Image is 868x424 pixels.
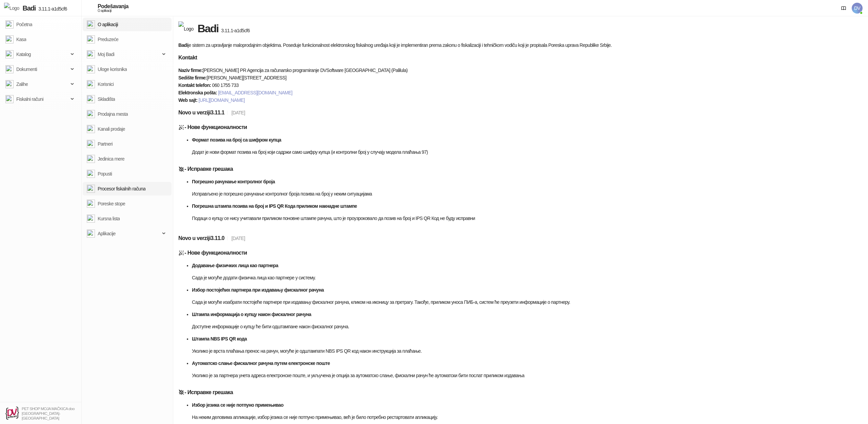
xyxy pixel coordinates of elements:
a: Korisnici [87,77,114,91]
div: O aplikaciji [98,9,129,13]
span: Aplikacije [98,227,116,240]
a: Uloge korisnika [87,62,127,76]
a: Procesor fiskalnih računa [87,182,145,196]
span: Dokumenti [16,62,37,76]
a: Partneri [87,137,113,151]
strong: Аутоматско слање фискалног рачуна путем електронске поште [192,361,330,366]
span: Moj Badi [98,48,114,61]
a: Početna [5,18,32,31]
a: O aplikaciji [87,18,118,31]
a: Kanali prodaje [87,122,125,136]
span: [DATE] [232,236,245,241]
p: [PERSON_NAME] PR Agencija za računarsko programiranje DVSoftware [GEOGRAPHIC_DATA] (Palilula) [PE... [178,67,863,104]
h5: - Исправке грешака [178,388,863,397]
img: Logo [4,3,19,14]
h5: Novo u verziji 3.11.0 [178,234,863,242]
div: Podešavanja [98,4,129,9]
p: Исправљено је погрешно рачунање контролног броја позива на број у неким ситуацијама [192,190,863,198]
p: Уколико је врста плаћања пренос на рачун, могуће је одштампати NBS IPS QR код након инструкција з... [192,347,863,355]
img: Logo [178,21,194,36]
a: Popusti [87,167,112,181]
h5: - Нове функционалности [178,123,863,131]
span: [DATE] [232,110,245,115]
strong: Штампа информација о купцу након фискалног рачуна [192,312,311,317]
strong: Naziv firme: [178,68,203,73]
p: Додат је нови формат позива на број који садржи само шифру купца (и контролни број у случају моде... [192,148,863,156]
strong: Sedište firme: [178,75,207,80]
h5: - Исправке грешака [178,165,863,173]
a: Poreske stope [87,197,125,210]
strong: Избор језика се није потпуно примењивао [192,402,283,408]
span: 3.11.1-a1d5cf6 [36,6,67,12]
p: je sistem za upravljanje maloprodajnim objektima. Poseduje funkcionalnost elektronskog fiskalnog ... [178,41,863,49]
strong: Kontakt telefon: [178,82,211,88]
span: Fiskalni računi [16,92,43,106]
strong: Web sajt: [178,97,197,103]
strong: Додавање физичких лица као партнера [192,263,278,268]
a: [EMAIL_ADDRESS][DOMAIN_NAME] [218,90,292,95]
a: Prodajna mesta [87,107,128,121]
strong: Badi [178,42,188,48]
small: PET SHOP MOJA MAČKICA doo [GEOGRAPHIC_DATA]-[GEOGRAPHIC_DATA] [22,406,75,420]
p: На неким деловима апликације, избор језика се није потпуно примењивао, већ је било потребно реста... [192,413,863,421]
a: Preduzeće [87,33,118,46]
a: Skladišta [87,92,115,106]
strong: Погрешна штампа позива на број и IPS QR Кода приликом накнадне штампе [192,203,357,209]
p: Сада је могуће изабрати постојеће партнере при издавању фискалног рачуна, кликом на иконицу за пр... [192,298,863,306]
span: Katalog [16,48,31,61]
img: 64x64-companyLogo-b2da54f3-9bca-40b5-bf51-3603918ec158.png [5,407,19,420]
a: Dokumentacija [838,3,849,14]
h5: Kontakt [178,54,863,62]
span: Badi [198,22,219,35]
h5: - Нове функционалности [178,249,863,257]
strong: Погрешно рачунање контролног броја [192,179,275,184]
a: Kursna lista [87,212,120,225]
strong: Штампа NBS IPS QR кода [192,336,247,342]
p: Доступне информације о купцу ће бити одштампане након фискалног рачуна. [192,323,863,330]
h5: Novo u verziji 3.11.1 [178,109,863,117]
a: Kasa [5,33,26,46]
strong: Избор постојећих партнера при издавању фискалног рачуна [192,287,324,293]
span: 3.11.1-a1d5cf6 [218,28,250,33]
span: DV [852,3,863,14]
strong: Формат позива на број са шифром купца [192,137,281,143]
p: Сада је могуће додати физичка лица као партнере у систему. [192,274,863,281]
a: Jedinica mere [87,152,124,166]
p: Подаци о купцу се нису учитавали приликом поновне штампе рачуна, што је проузроковало да позив на... [192,215,863,222]
span: Zalihe [16,77,28,91]
p: Уколико је за партнера унета адреса електронске поште, и укључена је опција за аутоматско слање, ... [192,372,863,379]
span: Badi [23,4,36,12]
a: [URL][DOMAIN_NAME] [198,97,244,103]
strong: Elektronska pošta: [178,90,217,95]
